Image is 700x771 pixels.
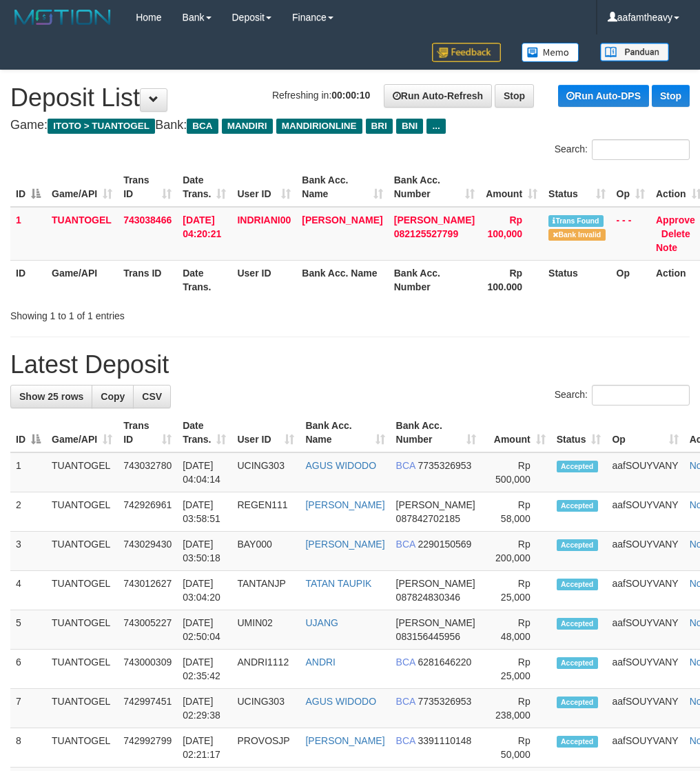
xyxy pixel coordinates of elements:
[394,214,475,226] span: [PERSON_NAME]
[177,492,231,532] td: [DATE] 03:58:51
[231,532,300,571] td: BAY000
[482,610,550,650] td: Rp 48,000
[10,728,46,768] td: 8
[296,168,388,207] th: Bank Acc. Name: activate to sort column ascending
[558,85,649,107] a: Run Auto-DPS
[396,592,460,603] span: Copy 087824830346 to clipboard
[305,617,338,628] a: UJANG
[46,207,118,261] td: TUANTOGEL
[396,735,415,746] span: BCA
[482,689,550,728] td: Rp 238,000
[652,85,690,107] a: Stop
[555,139,690,160] label: Search:
[10,7,115,28] img: MOTION_logo.png
[10,207,46,261] td: 1
[10,650,46,689] td: 6
[305,735,384,746] a: [PERSON_NAME]
[557,539,598,551] span: Accepted
[177,650,231,689] td: [DATE] 02:35:42
[10,413,46,452] th: ID: activate to sort column descending
[305,578,371,589] a: TATAN TAUPIK
[396,657,415,668] span: BCA
[551,413,607,452] th: Status: activate to sort column ascending
[389,168,480,207] th: Bank Acc. Number: activate to sort column ascending
[482,452,550,492] td: Rp 500,000
[656,242,677,253] a: Note
[396,539,415,550] span: BCA
[177,728,231,768] td: [DATE] 02:21:17
[222,119,273,134] span: MANDIRI
[606,610,683,650] td: aafSOUYVANY
[543,168,610,207] th: Status: activate to sort column ascending
[394,228,458,239] span: Copy 082125527799 to clipboard
[557,736,598,748] span: Accepted
[418,735,472,746] span: Copy 3391110148 to clipboard
[46,728,118,768] td: TUANTOGEL
[611,260,650,299] th: Op
[10,532,46,571] td: 3
[557,461,598,472] span: Accepted
[118,610,177,650] td: 743005227
[118,689,177,728] td: 742997451
[231,260,296,299] th: User ID
[118,260,177,299] th: Trans ID
[118,168,177,207] th: Trans ID: activate to sort column ascending
[46,413,118,452] th: Game/API: activate to sort column ascending
[46,260,118,299] th: Game/API
[396,631,460,642] span: Copy 083156445956 to clipboard
[10,351,690,379] h1: Latest Deposit
[10,452,46,492] td: 1
[482,413,550,452] th: Amount: activate to sort column ascending
[396,119,423,134] span: BNI
[10,303,281,323] div: Showing 1 to 1 of 1 entries
[133,385,171,408] a: CSV
[46,610,118,650] td: TUANTOGEL
[557,697,598,708] span: Accepted
[231,728,300,768] td: PROVOSJP
[183,214,221,239] span: [DATE] 04:20:21
[396,578,475,589] span: [PERSON_NAME]
[19,391,83,402] span: Show 25 rows
[10,571,46,610] td: 4
[300,413,390,452] th: Bank Acc. Name: activate to sort column ascending
[118,532,177,571] td: 743029430
[46,168,118,207] th: Game/API: activate to sort column ascending
[543,260,610,299] th: Status
[10,385,92,408] a: Show 25 rows
[396,499,475,510] span: [PERSON_NAME]
[177,689,231,728] td: [DATE] 02:29:38
[177,168,231,207] th: Date Trans.: activate to sort column ascending
[661,228,690,239] a: Delete
[418,696,472,707] span: Copy 7735326953 to clipboard
[46,689,118,728] td: TUANTOGEL
[396,617,475,628] span: [PERSON_NAME]
[177,452,231,492] td: [DATE] 04:04:14
[231,650,300,689] td: ANDRI1112
[418,657,472,668] span: Copy 6281646220 to clipboard
[118,571,177,610] td: 743012627
[384,84,492,108] a: Run Auto-Refresh
[231,492,300,532] td: REGEN111
[46,452,118,492] td: TUANTOGEL
[231,168,296,207] th: User ID: activate to sort column ascending
[418,539,472,550] span: Copy 2290150569 to clipboard
[305,539,384,550] a: [PERSON_NAME]
[231,452,300,492] td: UCING303
[331,90,370,101] strong: 00:00:10
[177,413,231,452] th: Date Trans.: activate to sort column ascending
[10,492,46,532] td: 2
[592,139,690,160] input: Search:
[592,385,690,405] input: Search:
[46,650,118,689] td: TUANTOGEL
[548,215,604,227] span: Similar transaction found
[46,492,118,532] td: TUANTOGEL
[46,532,118,571] td: TUANTOGEL
[10,610,46,650] td: 5
[656,214,695,226] a: Approve
[177,610,231,650] td: [DATE] 02:50:04
[118,650,177,689] td: 743000309
[177,260,231,299] th: Date Trans.
[555,385,690,405] label: Search:
[548,229,605,241] span: Bank is not match
[480,260,543,299] th: Rp 100.000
